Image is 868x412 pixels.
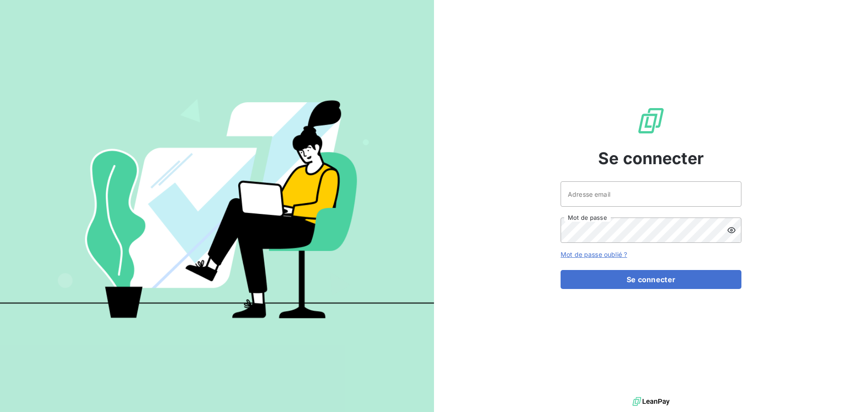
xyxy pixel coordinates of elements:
a: Mot de passe oublié ? [561,251,627,258]
img: Logo LeanPay [637,106,665,135]
span: Se connecter [598,146,704,170]
input: placeholder [561,181,741,207]
img: logo [632,395,670,408]
button: Se connecter [561,270,741,289]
